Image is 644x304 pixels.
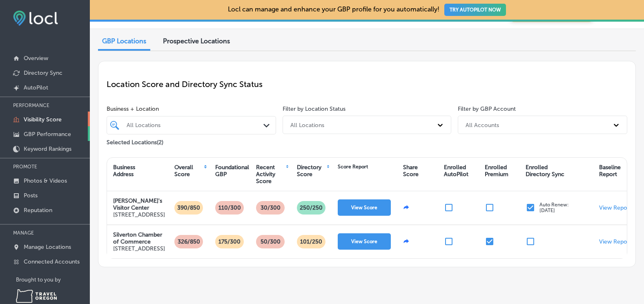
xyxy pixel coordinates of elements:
[403,164,419,178] div: Share Score
[215,201,244,215] p: 110/300
[338,199,391,216] button: View Score
[174,164,203,178] div: Overall Score
[24,55,48,62] p: Overview
[127,122,264,129] div: All Locations
[24,145,71,152] p: Keyword Rankings
[256,164,285,185] div: Recent Activity Score
[485,164,508,178] div: Enrolled Premium
[444,4,506,16] button: TRY AUTOPILOT NOW
[107,136,163,146] p: Selected Locations ( 2 )
[338,233,391,250] button: View Score
[466,121,499,128] div: All Accounts
[113,211,165,218] p: [STREET_ADDRESS]
[24,244,71,250] p: Manage Locations
[107,79,627,89] p: Location Score and Directory Sync Status
[338,164,368,170] div: Score Report
[24,116,62,123] p: Visibility Score
[290,121,324,128] div: All Locations
[113,231,162,245] strong: Silverton Chamber of Commerce
[297,235,325,248] p: 101 /250
[113,197,162,211] strong: [PERSON_NAME]'s Visitor Center
[174,235,203,248] p: 326/850
[24,192,38,199] p: Posts
[24,258,80,265] p: Connected Accounts
[215,235,244,248] p: 175/300
[24,84,48,91] p: AutoPilot
[599,204,631,211] a: View Report
[107,105,276,112] span: Business + Location
[113,164,135,178] div: Business Address
[24,207,52,214] p: Reputation
[24,69,62,76] p: Directory Sync
[174,201,203,215] p: 390/850
[113,245,165,252] p: [STREET_ADDRESS]
[599,164,621,178] div: Baseline Report
[24,131,71,138] p: GBP Performance
[13,11,58,26] img: fda3e92497d09a02dc62c9cd864e3231.png
[24,177,67,184] p: Photos & Videos
[444,164,468,178] div: Enrolled AutoPilot
[215,164,249,178] div: Foundational GBP
[297,164,326,178] div: Directory Score
[16,277,90,283] p: Brought to you by
[257,235,284,248] p: 50/300
[102,37,146,45] span: GBP Locations
[458,105,516,112] label: Filter by GBP Account
[599,238,631,245] a: View Report
[526,164,564,178] div: Enrolled Directory Sync
[257,201,284,215] p: 30/300
[283,105,345,112] label: Filter by Location Status
[296,201,326,215] p: 250 /250
[539,202,569,213] p: Auto Renew: [DATE]
[163,37,230,45] span: Prospective Locations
